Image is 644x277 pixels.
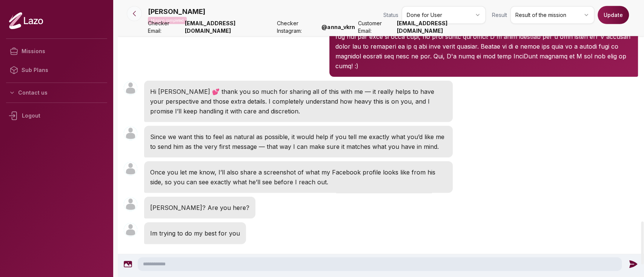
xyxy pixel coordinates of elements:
[148,6,205,17] p: [PERSON_NAME]
[383,11,398,19] span: Status
[124,127,137,140] img: User avatar
[185,20,274,35] strong: [EMAIL_ADDRESS][DOMAIN_NAME]
[148,17,187,24] p: Mission completed
[124,197,137,211] img: User avatar
[492,11,507,19] span: Result
[6,61,107,80] a: Sub Plans
[321,23,355,31] strong: @ anna_vkrn
[6,86,107,99] button: Contact us
[598,6,629,24] button: Update
[150,228,240,238] p: Im trying to do my best for you
[6,106,107,125] div: Logout
[397,20,486,35] strong: [EMAIL_ADDRESS][DOMAIN_NAME]
[150,87,447,116] p: Hi [PERSON_NAME] 💕 thank you so much for sharing all of this with me — it really helps to have yo...
[148,20,182,35] span: Checker Email:
[124,223,137,237] img: User avatar
[150,132,447,152] p: Since we want this to feel as natural as possible, it would help if you tell me exactly what you’...
[6,42,107,61] a: Missions
[124,162,137,176] img: User avatar
[150,203,249,213] p: [PERSON_NAME]? Are you here?
[277,20,318,35] span: Checker Instagram:
[150,167,447,187] p: Once you let me know, I’ll also share a screenshot of what my Facebook profile looks like from hi...
[124,81,137,95] img: User avatar
[358,20,393,35] span: Customer Email:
